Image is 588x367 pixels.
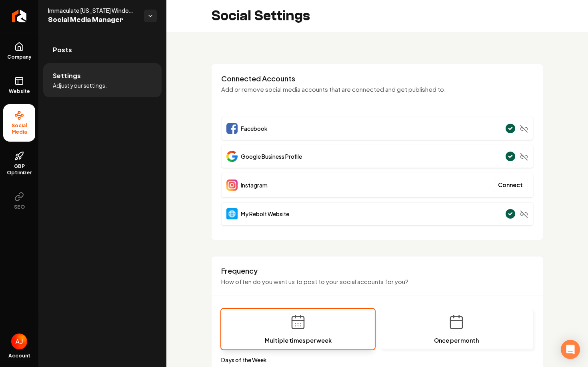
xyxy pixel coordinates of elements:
[221,356,533,364] label: Days of the Week
[43,37,162,63] a: Posts
[380,309,533,349] button: Once per month
[12,10,27,22] img: Rebolt Logo
[226,180,238,191] img: Instagram
[3,36,35,67] a: Company
[8,353,30,359] span: Account
[241,210,289,218] span: My Rebolt Website
[226,208,238,219] img: Website
[4,54,35,60] span: Company
[493,178,528,192] button: Connect
[221,74,533,83] h3: Connected Accounts
[48,14,138,26] span: Social Media Manager
[241,152,302,160] span: Google Business Profile
[48,6,138,14] span: Immaculate [US_STATE] Window Cleaning
[3,163,35,176] span: GBP Optimizer
[221,266,533,276] h3: Frequency
[53,45,72,55] span: Posts
[11,204,28,210] span: SEO
[53,71,81,81] span: Settings
[241,181,268,189] span: Instagram
[3,122,35,135] span: Social Media
[221,85,533,94] p: Add or remove social media accounts that are connected and get published to.
[226,123,238,134] img: Facebook
[561,340,580,359] div: Open Intercom Messenger
[226,151,238,162] img: Google
[6,88,33,95] span: Website
[3,185,35,217] button: SEO
[53,81,107,89] span: Adjust your settings.
[241,124,268,132] span: Facebook
[221,309,375,349] button: Multiple times per week
[11,333,27,349] button: Open user button
[211,8,310,24] h2: Social Settings
[3,70,35,101] a: Website
[221,277,533,286] p: How often do you want us to post to your social accounts for you?
[3,145,35,182] a: GBP Optimizer
[11,333,27,349] img: Austin Jellison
